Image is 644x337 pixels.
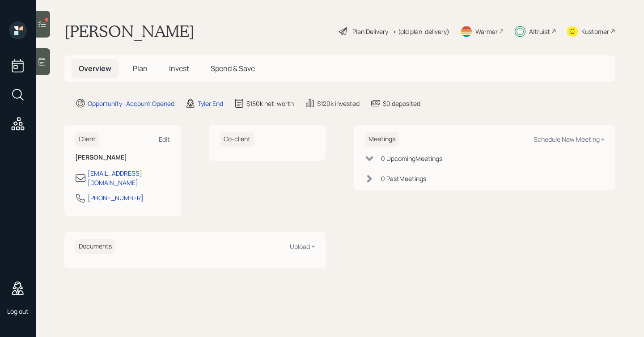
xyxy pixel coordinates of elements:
[133,63,148,73] span: Plan
[383,99,420,108] div: $0 deposited
[88,193,144,202] div: [PHONE_NUMBER]
[317,99,360,108] div: $120k invested
[75,239,115,254] h6: Documents
[290,242,315,251] div: Upload +
[88,168,170,187] div: [EMAIL_ADDRESS][DOMAIN_NAME]
[475,27,498,36] div: Warmer
[365,132,399,147] h6: Meetings
[159,135,170,143] div: Edit
[211,63,255,73] span: Spend & Save
[64,21,195,41] h1: [PERSON_NAME]
[529,27,550,36] div: Altruist
[75,132,99,147] h6: Client
[246,99,294,108] div: $150k net-worth
[198,99,223,108] div: Tyler End
[393,27,449,36] div: • (old plan-delivery)
[220,132,254,147] h6: Co-client
[534,135,605,143] div: Schedule New Meeting +
[88,99,174,108] div: Opportunity · Account Opened
[75,154,170,161] h6: [PERSON_NAME]
[79,63,111,73] span: Overview
[7,307,29,316] div: Log out
[381,174,426,183] div: 0 Past Meeting s
[352,27,388,36] div: Plan Delivery
[381,154,442,163] div: 0 Upcoming Meeting s
[169,63,189,73] span: Invest
[581,27,609,36] div: Kustomer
